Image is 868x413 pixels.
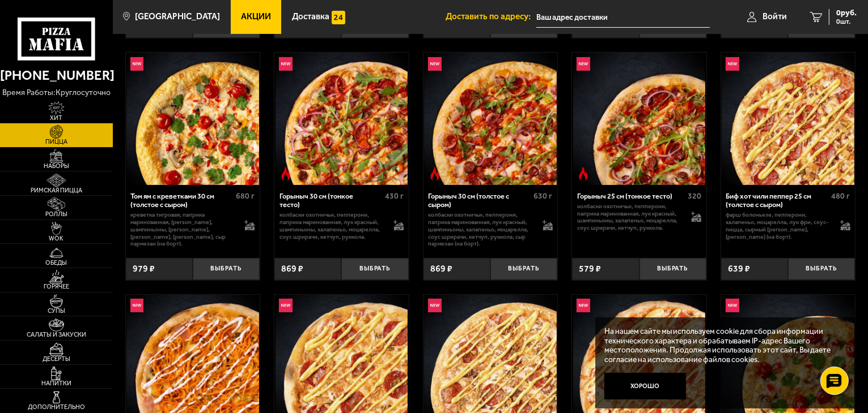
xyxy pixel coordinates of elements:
[573,53,706,185] img: Горыныч 25 см (тонкое тесто)
[130,299,144,312] img: Новинка
[281,264,303,273] span: 869 ₽
[836,18,857,25] span: 0 шт.
[577,299,590,312] img: Новинка
[430,264,452,273] span: 869 ₽
[726,192,828,209] div: Биф хот чили пеппер 25 см (толстое с сыром)
[763,12,787,21] span: Войти
[241,12,271,21] span: Акции
[424,53,558,185] a: НовинкаОстрое блюдоГорыныч 30 см (толстое с сыром)
[280,192,382,209] div: Горыныч 30 см (тонкое тесто)
[536,7,710,28] input: Ваш адрес доставки
[577,57,590,71] img: Новинка
[604,373,686,400] button: Хорошо
[236,191,255,201] span: 680 г
[424,53,557,185] img: Горыныч 30 см (толстое с сыром)
[130,192,233,209] div: Том ям с креветками 30 см (толстое с сыром)
[279,299,293,312] img: Новинка
[341,258,408,280] button: Выбрать
[428,167,442,180] img: Острое блюдо
[726,57,739,71] img: Новинка
[832,191,850,201] span: 480 г
[428,212,533,248] p: колбаски Охотничьи, пепперони, паприка маринованная, лук красный, шампиньоны, халапеньо, моцарелл...
[788,258,855,280] button: Выбрать
[279,57,293,71] img: Новинка
[579,264,601,273] span: 579 ₽
[292,12,329,21] span: Доставка
[279,167,293,180] img: Острое блюдо
[428,299,442,312] img: Новинка
[130,57,144,71] img: Новинка
[722,53,854,185] img: Биф хот чили пеппер 25 см (толстое с сыром)
[193,258,260,280] button: Выбрать
[577,192,685,200] div: Горыныч 25 см (тонкое тесто)
[274,53,409,185] a: НовинкаОстрое блюдоГорыныч 30 см (тонкое тесто)
[836,9,857,17] span: 0 руб.
[446,12,536,21] span: Доставить по адресу:
[428,57,442,71] img: Новинка
[126,53,260,185] a: НовинкаТом ям с креветками 30 см (толстое с сыром)
[728,264,750,273] span: 639 ₽
[726,299,739,312] img: Новинка
[280,212,384,240] p: колбаски Охотничьи, пепперони, паприка маринованная, лук красный, шампиньоны, халапеньо, моцарелл...
[490,258,557,280] button: Выбрать
[130,212,235,248] p: креветка тигровая, паприка маринованная, [PERSON_NAME], шампиньоны, [PERSON_NAME], [PERSON_NAME],...
[604,326,840,364] p: На нашем сайте мы используем cookie для сбора информации технического характера и обрабатываем IP...
[726,212,831,240] p: фарш болоньезе, пепперони, халапеньо, моцарелла, лук фри, соус-пицца, сырный [PERSON_NAME], [PERS...
[688,191,701,201] span: 320
[276,53,408,185] img: Горыныч 30 см (тонкое тесто)
[332,11,345,24] img: 15daf4d41897b9f0e9f617042186c801.svg
[135,12,220,21] span: [GEOGRAPHIC_DATA]
[572,53,706,185] a: НовинкаОстрое блюдоГорыныч 25 см (тонкое тесто)
[721,53,856,185] a: НовинкаБиф хот чили пеппер 25 см (толстое с сыром)
[428,192,531,209] div: Горыныч 30 см (толстое с сыром)
[577,203,682,232] p: колбаски Охотничьи, пепперони, паприка маринованная, лук красный, шампиньоны, халапеньо, моцарелл...
[133,264,155,273] span: 979 ₽
[640,258,706,280] button: Выбрать
[534,191,553,201] span: 630 г
[126,53,259,185] img: Том ям с креветками 30 см (толстое с сыром)
[385,191,404,201] span: 430 г
[577,167,590,180] img: Острое блюдо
